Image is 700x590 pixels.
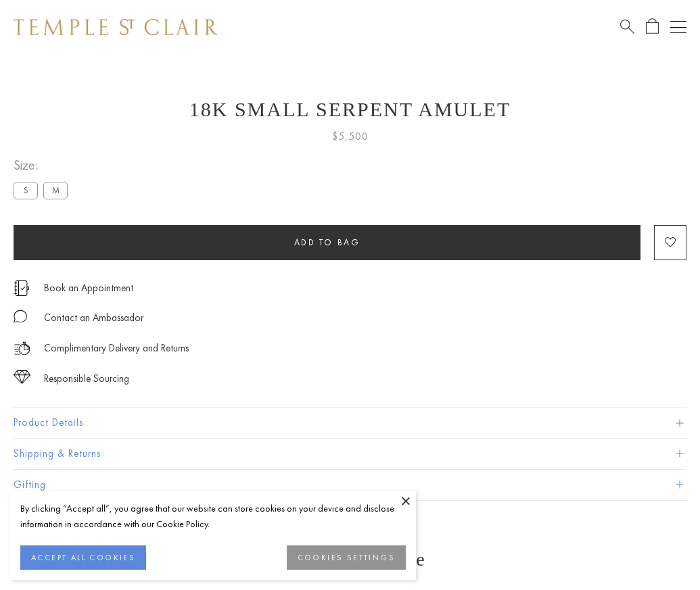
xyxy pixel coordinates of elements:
[14,154,73,176] span: Size:
[14,370,30,384] img: icon_sourcing.svg
[670,19,686,35] button: Open navigation
[646,18,659,35] a: Open Shopping Bag
[294,237,360,248] span: Add to bag
[287,545,406,570] button: COOKIES SETTINGS
[14,310,27,323] img: MessageIcon-01_2.svg
[14,182,38,199] label: S
[20,501,406,532] div: By clicking “Accept all”, you agree that our website can store cookies on your device and disclos...
[620,18,634,35] a: Search
[332,128,369,145] span: $5,500
[44,310,143,326] div: Contact an Ambassador
[14,19,218,35] img: Temple St. Clair
[20,545,146,570] button: ACCEPT ALL COOKIES
[14,340,30,357] img: icon_delivery.svg
[44,340,189,357] p: Complimentary Delivery and Returns
[14,225,640,260] button: Add to bag
[43,182,68,199] label: M
[14,470,686,500] button: Gifting
[14,408,686,438] button: Product Details
[14,98,686,121] h1: 18K Small Serpent Amulet
[44,280,133,295] a: Book an Appointment
[44,370,129,387] div: Responsible Sourcing
[14,439,686,469] button: Shipping & Returns
[14,280,30,296] img: icon_appointment.svg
